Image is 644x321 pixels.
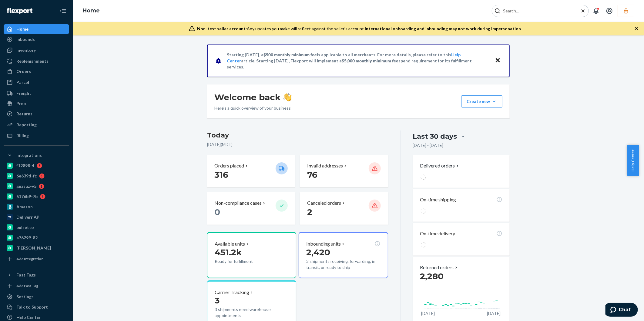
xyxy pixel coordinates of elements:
[365,26,522,31] span: International onboarding and inbounding may not work during impersonation.
[307,162,343,169] p: Invalid addresses
[214,170,228,180] span: 316
[16,224,34,230] div: pulsetto
[16,26,29,32] div: Home
[420,264,459,271] button: Returned orders
[4,181,69,191] a: gnzsuz-v5
[4,109,69,119] a: Returns
[420,230,455,237] p: On-time delivery
[4,161,69,170] a: f12898-4
[215,240,245,247] p: Available units
[4,223,69,232] a: pulsetto
[16,294,34,300] div: Settings
[16,173,37,179] div: 6e639d-fc
[307,207,312,217] span: 2
[4,99,69,108] a: Prep
[197,26,247,31] span: Non-test seller account:
[461,95,502,108] button: Create new
[342,58,398,63] span: $5,000 monthly minimum fee
[420,271,444,281] span: 2,280
[207,232,296,278] button: Available units451.2kReady for fulfillment
[16,194,38,200] div: 5176b9-7b
[4,88,69,98] a: Freight
[580,8,586,14] button: Close Search
[16,152,42,158] div: Integrations
[306,258,380,270] p: 3 shipments receiving, forwarding, in transit, or ready to ship
[214,105,292,111] p: Here’s a quick overview of your business
[215,289,249,296] p: Carrier Tracking
[4,202,69,212] a: Amazon
[16,235,38,241] div: a76299-82
[603,5,615,17] button: Open account menu
[16,314,41,320] div: Help Center
[16,90,31,96] div: Freight
[16,47,36,53] div: Inventory
[421,310,435,316] p: [DATE]
[494,56,502,65] button: Close
[4,35,69,44] a: Inbounds
[4,212,69,222] a: Deliverr API
[207,141,388,147] p: [DATE] ( MDT )
[590,5,602,17] button: Open notifications
[16,58,49,64] div: Replenishments
[4,78,69,87] a: Parcel
[215,295,220,306] span: 3
[4,192,69,201] a: 5176b9-7b
[413,132,457,141] div: Last 30 days
[307,200,341,207] p: Canceled orders
[4,120,69,130] a: Reporting
[16,283,38,288] div: Add Fast Tag
[4,56,69,66] a: Replenishments
[16,122,37,128] div: Reporting
[300,155,388,187] button: Invalid addresses 76
[16,256,43,261] div: Add Integration
[4,255,69,263] a: Add Integration
[214,207,220,217] span: 0
[16,36,35,42] div: Inbounds
[82,7,100,14] a: Home
[495,8,501,14] svg: Search Icon
[306,247,330,257] span: 2,420
[16,245,51,251] div: [PERSON_NAME]
[300,192,388,225] button: Canceled orders 2
[4,151,69,160] button: Integrations
[16,214,41,220] div: Deliverr API
[413,142,444,148] p: [DATE] - [DATE]
[214,92,292,103] h1: Welcome back
[16,304,48,310] div: Talk to Support
[4,24,69,34] a: Home
[207,192,295,225] button: Non-compliance cases 0
[487,310,501,316] p: [DATE]
[215,258,271,264] p: Ready for fulfillment
[16,163,34,169] div: f12898-4
[4,67,69,76] a: Orders
[307,170,317,180] span: 76
[4,233,69,243] a: a76299-82
[605,303,638,318] iframe: Opens a widget where you can chat to one of our agents
[283,93,292,101] img: hand-wave emoji
[501,8,575,14] input: Search Input
[7,8,32,14] img: Flexport logo
[57,5,69,17] button: Close Navigation
[78,2,105,20] ol: breadcrumbs
[4,45,69,55] a: Inventory
[4,270,69,280] button: Fast Tags
[207,155,295,187] button: Orders placed 316
[16,204,33,210] div: Amazon
[215,247,242,257] span: 451.2k
[420,162,460,169] button: Delivered orders
[207,131,388,140] h3: Today
[227,52,489,70] p: Starting [DATE], a is applicable to all merchants. For more details, please refer to this article...
[4,292,69,302] a: Settings
[627,145,639,176] button: Help Center
[4,131,69,141] a: Billing
[16,68,31,74] div: Orders
[420,196,456,203] p: On-time shipping
[16,183,36,189] div: gnzsuz-v5
[16,101,26,107] div: Prep
[4,171,69,181] a: 6e639d-fc
[306,240,341,247] p: Inbounding units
